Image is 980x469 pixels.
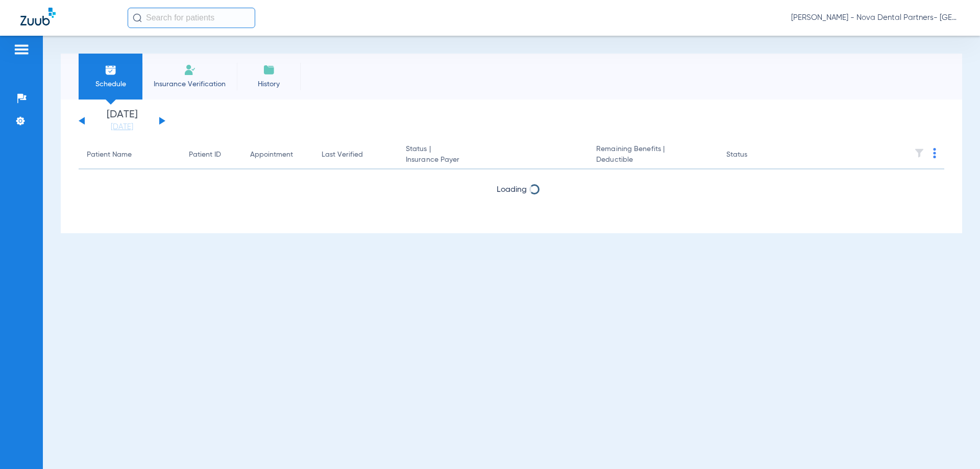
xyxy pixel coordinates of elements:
[250,150,293,160] div: Appointment
[322,150,389,160] div: Last Verified
[91,110,153,132] li: [DATE]
[263,64,275,76] img: History
[86,79,135,89] span: Schedule
[13,43,30,56] img: hamburger-icon
[596,155,709,165] span: Deductible
[128,8,255,28] input: Search for patients
[914,148,924,158] img: filter.svg
[718,141,787,169] th: Status
[244,79,293,89] span: History
[105,64,117,76] img: Schedule
[87,150,173,160] div: Patient Name
[87,150,132,160] div: Patient Name
[250,150,305,160] div: Appointment
[20,8,56,26] img: Zuub Logo
[322,150,363,160] div: Last Verified
[497,186,527,194] span: Loading
[133,13,142,22] img: Search Icon
[398,141,588,169] th: Status |
[91,122,153,132] a: [DATE]
[791,13,960,23] span: [PERSON_NAME] - Nova Dental Partners- [GEOGRAPHIC_DATA]
[588,141,718,169] th: Remaining Benefits |
[406,155,580,165] span: Insurance Payer
[184,64,196,76] img: Manual Insurance Verification
[189,150,221,160] div: Patient ID
[189,150,234,160] div: Patient ID
[933,148,936,158] img: group-dot-blue.svg
[150,79,229,89] span: Insurance Verification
